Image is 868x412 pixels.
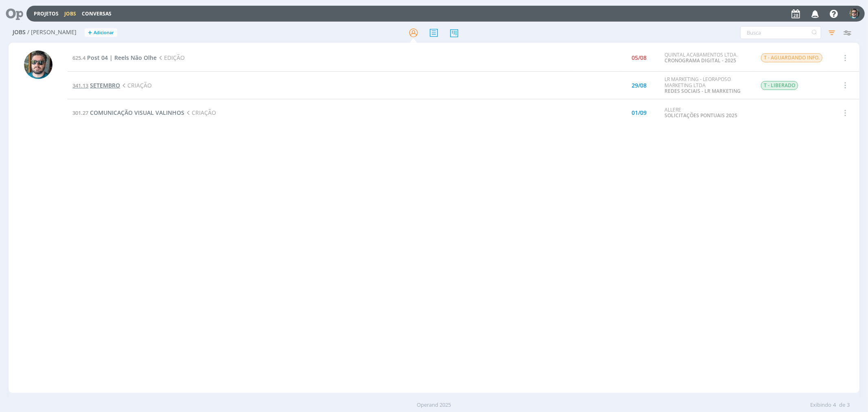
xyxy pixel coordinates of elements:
a: 625.4Post 04 | Reels Não Olhe [72,54,157,61]
a: Jobs [64,10,76,17]
span: 3 [847,401,850,409]
div: ALLERE [665,107,748,119]
span: EDIÇÃO [157,54,185,61]
span: / [PERSON_NAME] [27,29,77,36]
img: R [849,9,859,19]
a: Projetos [34,10,59,17]
div: QUINTAL ACABAMENTOS LTDA. [665,52,748,64]
div: 01/09 [632,110,647,116]
span: CRIAÇÃO [184,109,216,116]
span: T - LIBERADO [761,81,798,90]
div: 05/08 [632,55,647,61]
button: Projetos [31,11,61,17]
button: Conversas [79,11,114,17]
span: T - AGUARDANDO INFO. [761,53,822,62]
input: Busca [740,26,821,39]
span: Post 04 | Reels Não Olhe [87,54,157,61]
button: +Adicionar [85,28,117,37]
div: LR MARKETING - LEORAPOSO MARKETING LTDA [665,77,748,94]
a: CRONOGRAMA DIGITAL - 2025 [665,57,736,64]
span: SETEMBRO [90,81,120,89]
button: R [849,7,860,21]
span: de [839,401,845,409]
span: COMUNICAÇÃO VISUAL VALINHOS [90,109,184,116]
img: R [24,50,52,79]
span: 4 [833,401,836,409]
span: Exibindo [810,401,831,409]
a: SOLICITAÇÕES PONTUAIS 2025 [665,112,737,119]
a: 301.27COMUNICAÇÃO VISUAL VALINHOS [72,109,184,116]
span: + [88,28,92,37]
span: CRIAÇÃO [120,81,152,89]
a: Conversas [82,10,112,17]
span: Adicionar [94,30,114,35]
a: REDES SOCIAIS - LR MARKETING [665,88,741,94]
a: 341.13SETEMBRO [72,81,120,89]
span: 341.13 [72,82,88,89]
span: 301.27 [72,109,88,116]
div: 29/08 [632,83,647,88]
span: 625.4 [72,54,85,61]
button: Jobs [62,11,79,17]
span: Jobs [13,29,26,36]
